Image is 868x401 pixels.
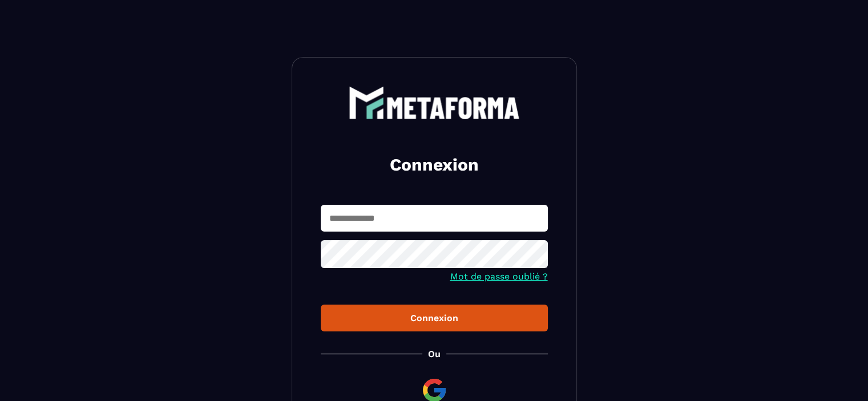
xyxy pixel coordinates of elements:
button: Connexion [321,305,548,331]
a: logo [321,86,548,119]
img: logo [349,86,520,119]
p: Ou [428,349,441,359]
a: Mot de passe oublié ? [450,271,548,282]
div: Connexion [330,313,539,323]
h2: Connexion [334,153,534,176]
